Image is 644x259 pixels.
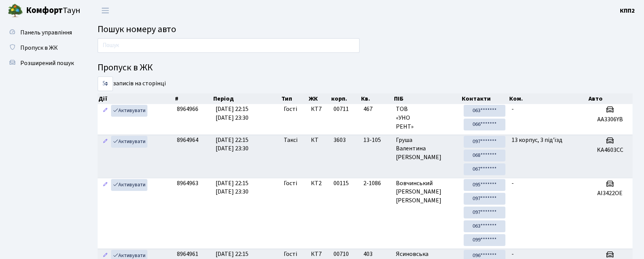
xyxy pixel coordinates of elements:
th: # [174,93,213,104]
span: Вовчинський [PERSON_NAME] [PERSON_NAME] [396,179,458,205]
a: КПП2 [620,6,635,15]
span: Гості [284,250,297,259]
a: Редагувати [101,179,110,191]
span: [DATE] 22:15 [DATE] 23:30 [216,179,248,196]
span: Гості [284,105,297,114]
span: Пошук номеру авто [98,23,176,36]
span: 13 корпус, 3 під'їзд [512,136,562,144]
th: Кв. [360,93,393,104]
th: Період [212,93,281,104]
th: Ком. [508,93,588,104]
span: [DATE] 22:15 [DATE] 23:30 [216,105,248,122]
input: Пошук [98,38,360,53]
a: Активувати [111,105,147,117]
span: КТ7 [311,250,327,259]
span: 13-105 [363,136,390,145]
span: 467 [363,105,390,114]
th: Тип [281,93,308,104]
span: Пропуск в ЖК [20,44,58,52]
a: Розширений пошук [4,55,80,71]
span: - [512,250,514,258]
span: Панель управління [20,28,72,37]
a: Пропуск в ЖК [4,40,80,55]
button: Переключити навігацію [96,4,115,17]
h5: KA4603CC [591,147,629,154]
b: КПП2 [620,7,635,15]
span: [DATE] 22:15 [DATE] 23:30 [216,136,248,153]
label: записів на сторінці [98,77,166,91]
span: 3603 [333,136,346,144]
th: Авто [588,93,633,104]
th: ПІБ [393,93,461,104]
span: ТОВ «УНО РЕНТ» [396,105,458,131]
th: Дії [98,93,174,104]
span: КТ [311,136,327,145]
th: корп. [330,93,360,104]
span: Груша Валентина [PERSON_NAME] [396,136,458,162]
span: Гості [284,179,297,188]
span: 8964961 [177,250,198,258]
a: Редагувати [101,105,110,117]
span: 00711 [333,105,349,113]
span: 00115 [333,179,349,187]
span: Таксі [284,136,297,145]
span: 8964963 [177,179,198,187]
span: КТ7 [311,105,327,114]
span: КТ2 [311,179,327,188]
h5: AA3306YB [591,116,629,123]
select: записів на сторінці [98,77,113,91]
a: Активувати [111,136,147,148]
span: 2-1086 [363,179,390,188]
a: Панель управління [4,25,80,40]
span: - [512,179,514,187]
a: Редагувати [101,136,110,148]
span: 403 [363,250,390,259]
a: Активувати [111,179,147,191]
img: logo.png [8,3,23,18]
span: Таун [26,4,80,17]
span: Розширений пошук [20,59,74,67]
span: 8964966 [177,105,198,113]
span: 8964964 [177,136,198,144]
h4: Пропуск в ЖК [98,62,633,73]
h5: АІ3422ОЕ [591,190,629,197]
th: ЖК [308,93,330,104]
b: Комфорт [26,4,63,16]
span: 00710 [333,250,349,258]
th: Контакти [461,93,508,104]
span: - [512,105,514,113]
